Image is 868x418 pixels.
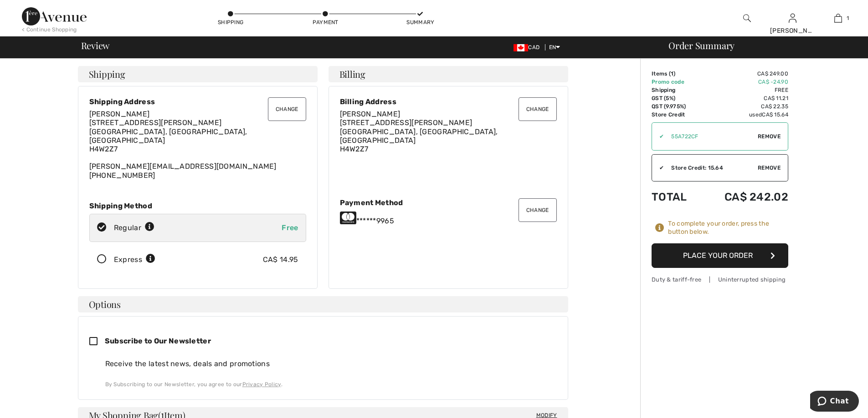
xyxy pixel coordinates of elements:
[89,70,125,79] span: Shipping
[340,97,557,106] div: Billing Address
[282,223,298,232] span: Free
[340,118,498,153] span: [STREET_ADDRESS][PERSON_NAME] [GEOGRAPHIC_DATA], [GEOGRAPHIC_DATA], [GEOGRAPHIC_DATA] H4W2Z7
[89,97,306,106] div: Shipping Address
[758,132,781,141] span: Remove
[789,14,796,22] a: Sign In
[263,254,298,265] div: CA$ 14.95
[89,110,306,180] div: [PERSON_NAME][EMAIL_ADDRESS][DOMAIN_NAME] [PHONE_NUMBER]
[652,78,700,86] td: Promo code
[652,243,788,268] button: Place Your Order
[657,41,863,50] div: Order Summary
[340,198,557,207] div: Payment Method
[242,381,281,388] a: Privacy Policy
[89,201,306,210] div: Shipping Method
[105,358,557,369] div: Receive the latest news, deals and promotions
[89,118,247,153] span: [STREET_ADDRESS][PERSON_NAME] [GEOGRAPHIC_DATA], [GEOGRAPHIC_DATA], [GEOGRAPHIC_DATA] H4W2Z7
[114,222,154,233] div: Regular
[406,18,434,26] div: Summary
[652,275,788,284] div: Duty & tariff-free | Uninterrupted shipping
[105,337,211,345] span: Subscribe to Our Newsletter
[519,198,557,222] button: Change
[22,25,77,34] div: < Continue Shopping
[816,13,860,24] a: 1
[700,86,788,94] td: Free
[789,13,796,24] img: My Info
[268,97,306,121] button: Change
[758,164,781,172] span: Remove
[668,220,788,236] div: To complete your order, press the button below.
[664,164,758,172] div: Store Credit: 15.64
[652,132,664,141] div: ✔
[700,94,788,102] td: CA$ 11.21
[700,70,788,78] td: CA$ 249.00
[652,70,700,78] td: Items ( )
[217,18,244,26] div: Shipping
[652,164,664,172] div: ✔
[652,181,700,212] td: Total
[671,71,673,77] span: 1
[700,181,788,212] td: CA$ 242.02
[89,110,150,118] span: [PERSON_NAME]
[743,13,751,24] img: search the website
[762,111,788,118] span: CA$ 15.64
[652,94,700,102] td: GST (5%)
[519,97,557,121] button: Change
[652,111,700,119] td: Store Credit
[339,70,365,79] span: Billing
[834,13,842,24] img: My Bag
[700,111,788,119] td: used
[652,102,700,111] td: QST (9.975%)
[810,391,859,413] iframe: Opens a widget where you can chat to one of our agents
[770,26,815,35] div: [PERSON_NAME]
[81,41,110,50] span: Review
[664,123,758,150] input: Promo code
[700,102,788,111] td: CA$ 22.35
[22,7,87,25] img: 1ère Avenue
[652,86,700,94] td: Shipping
[700,78,788,86] td: CA$ -24.90
[847,14,849,22] span: 1
[78,296,568,312] h4: Options
[340,110,401,118] span: [PERSON_NAME]
[312,18,339,26] div: Payment
[514,44,528,51] img: Canadian Dollar
[105,380,557,388] div: By Subscribing to our Newsletter, you agree to our .
[114,254,155,265] div: Express
[549,44,560,50] span: EN
[514,44,543,50] span: CAD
